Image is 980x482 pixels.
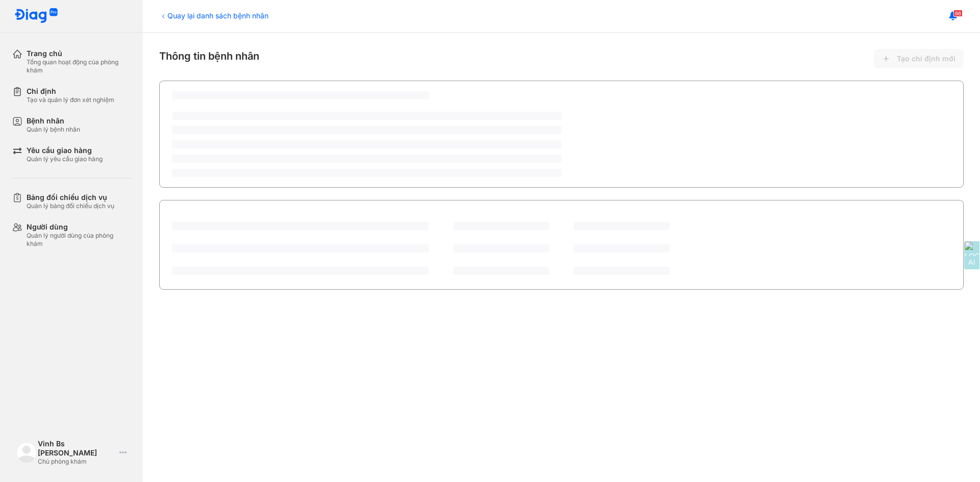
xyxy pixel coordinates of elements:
[27,232,131,248] div: Quản lý người dùng của phòng khám
[574,267,670,275] span: ‌
[172,155,561,163] span: ‌
[27,155,103,163] div: Quản lý yêu cầu giao hàng
[172,244,429,252] span: ‌
[172,91,429,99] span: ‌
[27,87,114,96] div: Chỉ định
[27,146,103,155] div: Yêu cầu giao hàng
[14,8,58,24] img: logo
[38,458,115,466] div: Chủ phòng khám
[574,244,670,252] span: ‌
[172,126,561,134] span: ‌
[27,202,114,210] div: Quản lý bảng đối chiếu dịch vụ
[27,222,131,232] div: Người dùng
[159,49,964,68] div: Thông tin bệnh nhân
[897,54,955,63] span: Tạo chỉ định mới
[27,96,114,104] div: Tạo và quản lý đơn xét nghiệm
[172,169,561,177] span: ‌
[27,193,114,202] div: Bảng đối chiếu dịch vụ
[159,10,268,21] div: Quay lại danh sách bệnh nhân
[172,140,561,148] span: ‌
[574,222,670,230] span: ‌
[27,125,80,134] div: Quản lý bệnh nhân
[38,439,115,458] div: Vinh Bs [PERSON_NAME]
[172,267,429,275] span: ‌
[172,112,561,120] span: ‌
[453,244,549,252] span: ‌
[16,442,37,463] img: logo
[874,49,964,68] button: Tạo chỉ định mới
[172,210,234,222] div: Lịch sử chỉ định
[27,116,80,125] div: Bệnh nhân
[453,222,549,230] span: ‌
[953,10,963,17] span: 86
[27,49,131,58] div: Trang chủ
[453,267,549,275] span: ‌
[27,58,131,74] div: Tổng quan hoạt động của phòng khám
[172,222,429,230] span: ‌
